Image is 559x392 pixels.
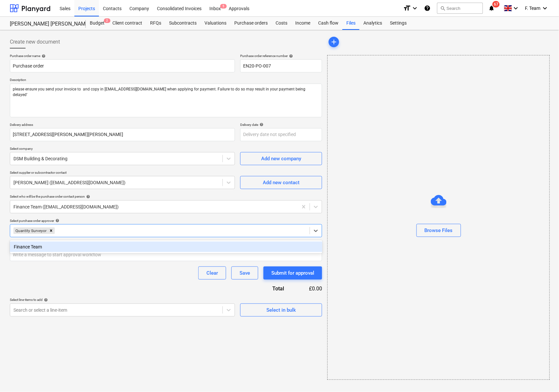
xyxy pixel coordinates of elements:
span: help [54,219,59,223]
a: Settings [386,17,411,30]
button: Save [231,266,258,280]
button: Clear [198,266,226,280]
input: Write a message to start approval workflow [10,248,322,261]
button: Add new contact [240,176,322,189]
a: Files [342,17,359,30]
span: help [258,123,263,127]
a: RFQs [146,17,165,30]
div: Browse Files [327,55,550,380]
a: Budget2 [86,17,108,30]
div: Quantity Surveyor [13,227,48,234]
span: 67 [492,1,500,8]
div: Select purchase order approver [10,219,322,223]
a: Client contract [108,17,146,30]
div: Total [237,285,295,292]
p: Description [10,78,322,83]
div: Add new company [261,154,301,163]
div: Purchase order reference number [240,54,322,58]
span: Create new document [10,38,60,46]
input: Document name [10,59,235,72]
input: Reference number [240,59,322,72]
div: Save [240,269,250,277]
button: Search [437,3,483,14]
a: Subcontracts [165,17,201,30]
button: Select in bulk [240,304,322,317]
a: Income [291,17,314,30]
div: Select who will be the purchase order contact person [10,194,322,199]
div: Budget [86,17,108,30]
span: search [440,6,445,11]
p: Select supplier or subcontractor contact [10,170,235,176]
span: help [85,195,90,199]
a: Analytics [359,17,386,30]
div: Clear [206,269,218,277]
div: [PERSON_NAME] [PERSON_NAME] - Refurbishment [10,21,78,28]
div: Select in bulk [266,306,296,314]
textarea: please ensure you send your invoice to and copy in [EMAIL_ADDRESS][DOMAIN_NAME] when applying for... [10,84,322,117]
i: notifications [488,4,495,12]
a: Costs [272,17,291,30]
span: 2 [104,18,110,23]
button: Browse Files [416,224,461,237]
p: Delivery address [10,123,235,128]
iframe: Chat Widget [526,361,559,392]
i: format_size [403,4,411,12]
div: Add new contact [263,178,299,187]
span: help [288,54,293,58]
i: Knowledge base [424,4,431,12]
button: Add new company [240,152,322,165]
span: help [40,54,46,58]
div: Select line-items to add [10,298,235,302]
a: Purchase orders [230,17,272,30]
span: F. Team [525,6,541,11]
p: Select company [10,147,235,152]
i: keyboard_arrow_down [541,4,549,12]
div: Purchase order name [10,54,235,58]
span: help [43,298,48,302]
button: Submit for approval [263,266,322,280]
div: Delivery date [240,123,322,127]
span: 5 [220,4,227,9]
div: Finance Team [10,242,322,252]
a: Valuations [201,17,230,30]
input: Delivery date not specified [240,128,322,141]
div: Remove Quantity Surveyor [48,227,55,234]
input: Delivery address [10,128,235,141]
div: £0.00 [295,285,322,292]
div: Submit for approval [271,269,314,277]
i: keyboard_arrow_down [411,4,419,12]
div: Browse Files [425,226,453,235]
i: keyboard_arrow_down [512,4,520,12]
a: Cash flow [314,17,342,30]
span: add [330,38,338,46]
